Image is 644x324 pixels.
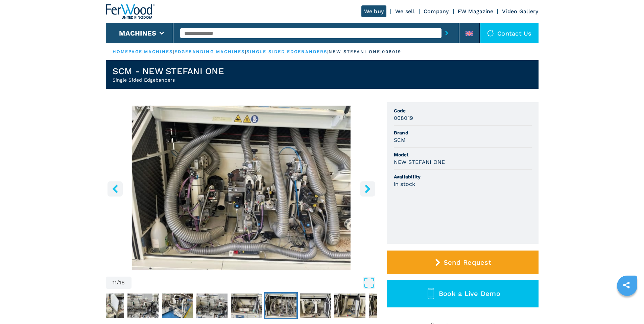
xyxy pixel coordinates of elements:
[394,180,415,188] h3: in stock
[113,49,143,54] a: HOMEPAGE
[195,292,229,319] button: Go to Slide 9
[360,181,375,196] button: right-button
[394,158,445,166] h3: NEW STEFANI ONE
[93,294,124,318] img: 756f7bddafe69397f8cf7fa1ceecd91c
[162,294,193,318] img: f8a941216ec6b03123a9ea1262517f18
[395,8,415,15] a: We sell
[369,294,400,318] img: 3c6acb431c37bc253b02df67d89245d0
[394,129,532,136] span: Brand
[265,294,296,318] img: f4cbb96481c280323dafefccb2a73ec8
[618,277,635,294] a: sharethis
[196,294,228,318] img: 3ecb2757ff8196cb10e570f4c3aac31d
[442,25,452,41] button: submit-button
[113,77,224,83] h2: Single Sided Edgebanders
[480,23,539,43] div: Contact us
[174,49,245,54] a: edgebanding machines
[329,49,382,55] p: new stefani one |
[117,280,119,285] span: /
[300,294,331,318] img: e3ff43d1eead2debb28298083044c8c7
[142,49,144,54] span: |
[161,292,194,319] button: Go to Slide 8
[264,292,298,319] button: Go to Slide 11
[106,106,377,270] img: Single Sided Edgebanders SCM NEW STEFANI ONE
[231,294,262,318] img: c70841e3c0929ce42ed20147eb374272
[487,30,494,37] img: Contact us
[387,251,539,274] button: Send Request
[502,8,538,15] a: Video Gallery
[333,292,367,319] button: Go to Slide 13
[119,29,156,37] button: Machines
[361,5,387,17] a: We buy
[106,4,154,19] img: Ferwood
[394,114,413,122] h3: 008019
[173,49,174,54] span: |
[144,49,173,54] a: machines
[327,49,329,54] span: |
[394,107,532,114] span: Code
[424,8,449,15] a: Company
[133,277,375,289] button: Open Fullscreen
[394,136,406,144] h3: SCM
[113,280,117,285] span: 11
[394,173,532,180] span: Availability
[299,292,332,319] button: Go to Slide 12
[246,49,327,54] a: single sided edgebanders
[106,106,377,270] div: Go to Slide 11
[334,294,365,318] img: 96d77aedabc0584b75d44e01a85e02a7
[92,292,125,319] button: Go to Slide 6
[458,8,494,15] a: FW Magazine
[113,66,224,77] h1: SCM - NEW STEFANI ONE
[108,181,123,196] button: left-button
[615,294,639,319] iframe: Chat
[230,292,263,319] button: Go to Slide 10
[444,258,491,266] span: Send Request
[245,49,246,54] span: |
[127,294,159,318] img: 28f3ce6e5441830d34bbf492df91dd66
[382,49,402,55] p: 008019
[387,280,539,307] button: Book a Live Demo
[367,292,401,319] button: Go to Slide 14
[126,292,160,319] button: Go to Slide 7
[394,151,532,158] span: Model
[119,280,125,285] span: 16
[439,289,500,298] span: Book a Live Demo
